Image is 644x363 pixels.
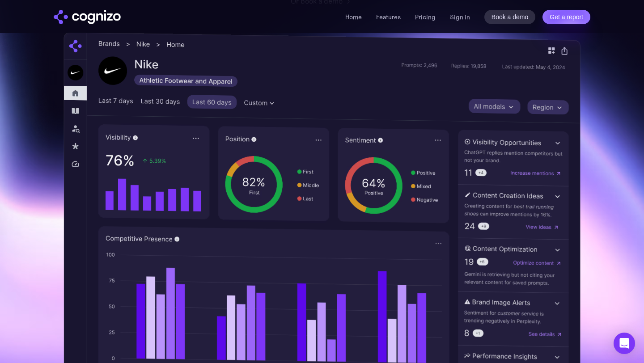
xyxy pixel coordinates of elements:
a: Pricing [415,13,436,21]
a: home [54,10,121,24]
a: Features [376,13,401,21]
a: Home [345,13,362,21]
a: Book a demo [484,10,536,24]
div: Open Intercom Messenger [614,333,635,354]
a: Get a report [542,10,590,24]
img: cognizo logo [54,10,121,24]
a: Sign in [450,12,470,22]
